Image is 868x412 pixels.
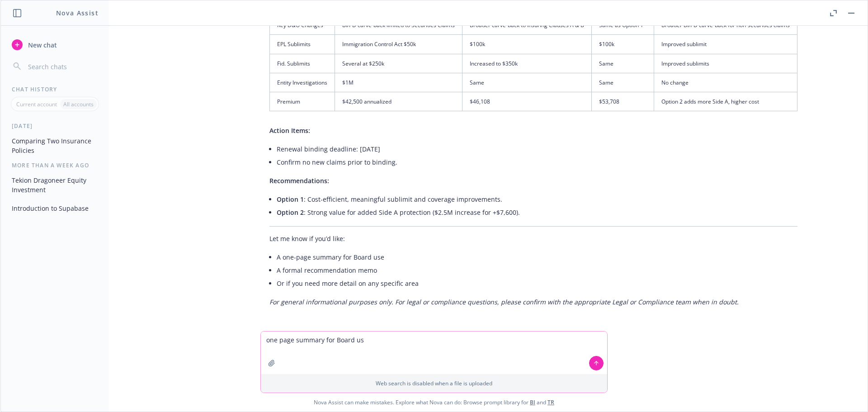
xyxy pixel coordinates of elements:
div: More than a week ago [1,161,109,169]
span: Recommendations: [269,176,329,185]
li: A formal recommendation memo [277,264,797,277]
li: : Cost-efficient, meaningful sublimit and coverage improvements. [277,193,797,206]
textarea: one page summary for Board u [261,331,607,374]
td: Same [592,54,654,73]
td: Improved sublimit [654,35,797,54]
td: Same [592,73,654,92]
td: $1M [335,73,462,92]
td: Increased to $350k [462,54,592,73]
div: Chat History [1,85,109,93]
li: Confirm no new claims prior to binding. [277,156,797,169]
p: All accounts [63,100,94,108]
p: Let me know if you’d like: [269,234,797,243]
td: $42,500 annualized [335,92,462,111]
a: BI [530,398,535,406]
td: Immigration Control Act $50k [335,35,462,54]
h1: Nova Assist [56,8,99,18]
div: [DATE] [1,122,109,130]
td: $53,708 [592,92,654,111]
span: Nova Assist can make mistakes. Explore what Nova can do: Browse prompt library for and [4,393,864,412]
span: Option 2 [277,208,304,217]
td: Fid. Sublimits [270,54,335,73]
td: Premium [270,92,335,111]
td: No change [654,73,797,92]
em: For general informational purposes only. For legal or compliance questions, please confirm with t... [269,298,739,306]
td: $100k [592,35,654,54]
a: TR [547,398,554,406]
button: Tekion Dragoneer Equity Investment [8,173,102,197]
td: Improved sublimits [654,54,797,73]
td: Option 2 adds more Side A, higher cost [654,92,797,111]
td: Entity Investigations [270,73,335,92]
button: Comparing Two Insurance Policies [8,133,102,158]
p: Web search is disabled when a file is uploaded [266,379,602,387]
button: Introduction to Supabase [8,201,102,216]
td: Same [462,73,592,92]
li: : Strong value for added Side A protection ($2.5M increase for +$7,600). [277,206,797,219]
span: Action Items: [269,126,310,135]
li: Renewal binding deadline: [DATE] [277,142,797,156]
li: Or if you need more detail on any specific area [277,277,797,290]
td: $100k [462,35,592,54]
td: Several at $250k [335,54,462,73]
span: Option 1 [277,195,304,204]
td: $46,108 [462,92,592,111]
li: A one-page summary for Board use [277,251,797,264]
button: New chat [8,37,102,53]
td: EPL Sublimits [270,35,335,54]
p: Current account [16,100,57,108]
span: New chat [26,40,57,50]
input: Search chats [26,60,98,73]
